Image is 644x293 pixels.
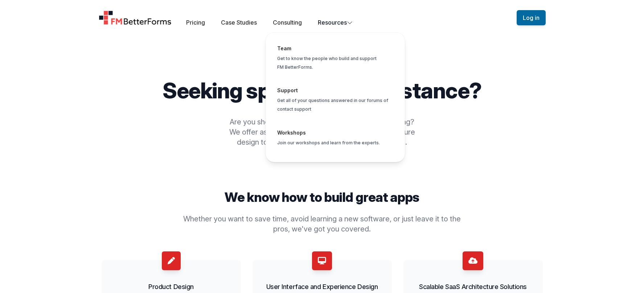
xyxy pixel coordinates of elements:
p: We know how to build great apps [102,190,543,204]
button: Log in [517,10,546,25]
a: Team [277,45,291,51]
p: Are you short of time, or is development not your thing? We offer assistance ranging from high-le... [218,117,427,147]
a: Home [99,10,172,25]
p: Whether you want to save time, avoid learning a new software, or just leave it to the pros, we've... [181,214,464,234]
a: Pricing [186,19,205,26]
nav: Global [90,9,554,27]
p: Seeking specialized assistance? [102,80,543,101]
h3: Scalable SaaS Architecture Solutions [412,282,534,292]
h3: User Interface and Experience Design [261,282,383,292]
a: Workshops [277,129,306,136]
a: Consulting [273,19,302,26]
a: Support [277,87,298,93]
h3: Product Design [110,282,232,292]
a: Case Studies [221,19,257,26]
button: Resources Team Get to know the people who build and support FM BetterForms. Support Get all of yo... [318,18,353,27]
